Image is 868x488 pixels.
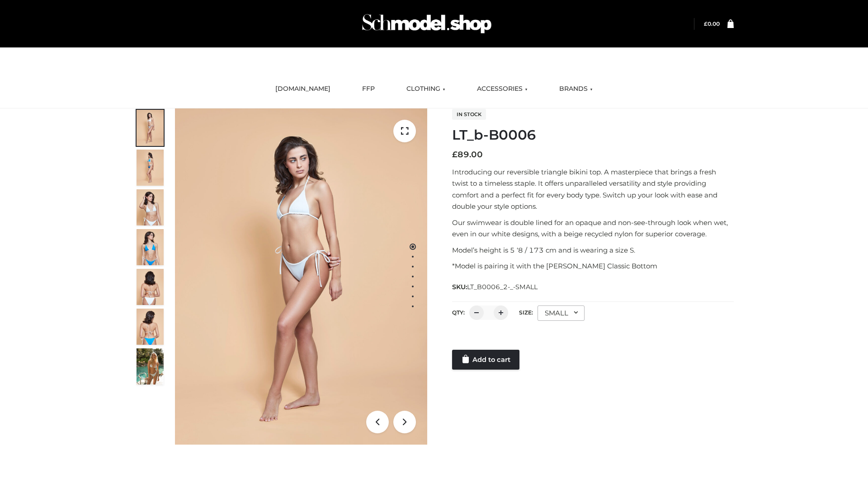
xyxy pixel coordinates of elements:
[704,20,720,27] bdi: 0.00
[137,110,164,146] img: ArielClassicBikiniTop_CloudNine_AzureSky_OW114ECO_1-scaled.jpg
[452,166,734,212] p: Introducing our reversible triangle bikini top. A masterpiece that brings a fresh twist to a time...
[269,79,337,99] a: [DOMAIN_NAME]
[452,217,734,240] p: Our swimwear is double lined for an opaque and non-see-through look when wet, even in our white d...
[470,79,534,99] a: ACCESSORIES
[452,282,538,292] span: SKU:
[452,244,734,256] p: Model’s height is 5 ‘8 / 173 cm and is wearing a size S.
[452,260,734,272] p: *Model is pairing it with the [PERSON_NAME] Classic Bottom
[452,309,465,316] label: QTY:
[355,79,382,99] a: FFP
[137,229,164,265] img: ArielClassicBikiniTop_CloudNine_AzureSky_OW114ECO_4-scaled.jpg
[452,150,483,160] bdi: 89.00
[452,127,734,143] h1: LT_b-B0006
[519,309,533,316] label: Size:
[137,150,164,186] img: ArielClassicBikiniTop_CloudNine_AzureSky_OW114ECO_2-scaled.jpg
[538,305,585,321] div: SMALL
[452,150,458,160] span: £
[359,6,495,42] img: Schmodel Admin 964
[137,348,164,385] img: Arieltop_CloudNine_AzureSky2.jpg
[137,269,164,305] img: ArielClassicBikiniTop_CloudNine_AzureSky_OW114ECO_7-scaled.jpg
[467,283,538,291] span: LT_B0006_2-_-SMALL
[704,20,720,27] a: £0.00
[400,79,452,99] a: CLOTHING
[452,350,519,370] a: Add to cart
[452,109,486,120] span: In stock
[137,309,164,345] img: ArielClassicBikiniTop_CloudNine_AzureSky_OW114ECO_8-scaled.jpg
[137,189,164,225] img: ArielClassicBikiniTop_CloudNine_AzureSky_OW114ECO_3-scaled.jpg
[552,79,599,99] a: BRANDS
[704,20,708,27] span: £
[175,108,427,445] img: ArielClassicBikiniTop_CloudNine_AzureSky_OW114ECO_1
